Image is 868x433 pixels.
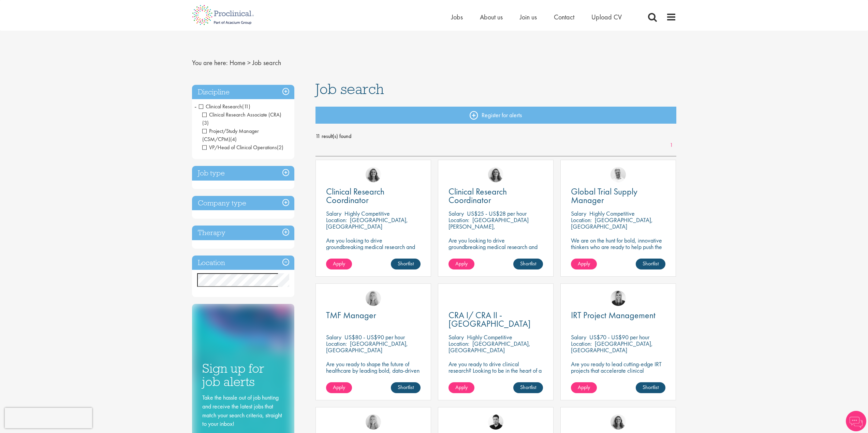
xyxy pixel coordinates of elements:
[366,291,381,306] img: Shannon Briggs
[202,144,283,151] span: VP/Head of Clinical Operations
[488,414,503,430] img: Anderson Maldonado
[610,414,626,430] a: Jackie Cerchio
[199,103,250,110] span: Clinical Research
[242,103,250,110] span: (11)
[192,166,294,181] div: Job type
[448,333,464,341] span: Salary
[202,111,281,118] span: Clinical Research Associate (CRA)
[636,382,665,393] a: Shortlist
[202,152,251,159] span: Clinical Outsourcing
[448,237,543,263] p: Are you looking to drive groundbreaking medical research and make a real impact? Join our client ...
[467,210,527,217] p: US$25 - US$28 per hour
[202,119,209,126] span: (3)
[391,382,421,393] a: Shortlist
[480,13,503,21] a: About us
[467,333,512,341] p: Highly Competitive
[277,144,283,151] span: (2)
[448,340,469,347] span: Location:
[391,259,421,269] a: Shortlist
[5,408,92,428] iframe: reCAPTCHA
[315,131,676,141] span: 11 result(s) found
[455,384,468,391] span: Apply
[571,361,665,380] p: Are you ready to lead cutting-edge IRT projects that accelerate clinical breakthroughs in biotech?
[589,333,649,341] p: US$70 - US$90 per hour
[610,167,626,182] img: Joshua Bye
[344,210,390,217] p: Highly Competitive
[578,260,590,267] span: Apply
[636,259,665,269] a: Shortlist
[202,127,259,143] span: Project/Study Manager (CSM/CPM)
[448,210,464,217] span: Salary
[666,141,676,149] a: 1
[448,216,529,237] p: [GEOGRAPHIC_DATA][PERSON_NAME], [GEOGRAPHIC_DATA]
[571,187,665,204] a: Global Trial Supply Manager
[455,260,468,267] span: Apply
[610,291,626,306] img: Janelle Jones
[366,414,381,430] a: Shannon Briggs
[571,237,665,263] p: We are on the hunt for bold, innovative thinkers who are ready to help push the boundaries of sci...
[571,340,653,354] p: [GEOGRAPHIC_DATA], [GEOGRAPHIC_DATA]
[488,167,503,182] img: Jackie Cerchio
[202,144,277,151] span: VP/Head of Clinical Operations
[448,216,469,224] span: Location:
[326,382,352,393] a: Apply
[571,216,592,224] span: Location:
[448,361,543,387] p: Are you ready to drive clinical research? Looking to be in the heart of a company where precision...
[252,58,281,67] span: Job search
[448,187,543,204] a: Clinical Research Coordinator
[571,186,637,206] span: Global Trial Supply Manager
[333,260,345,267] span: Apply
[202,152,258,159] span: Clinical Outsourcing
[326,259,352,269] a: Apply
[333,384,345,391] span: Apply
[571,382,597,393] a: Apply
[326,311,421,320] a: TMF Manager
[326,186,384,206] span: Clinical Research Coordinator
[315,107,676,124] a: Register for alerts
[326,340,347,347] span: Location:
[194,101,196,111] span: -
[571,259,597,269] a: Apply
[192,58,228,67] span: You are here:
[571,216,653,230] p: [GEOGRAPHIC_DATA], [GEOGRAPHIC_DATA]
[192,196,294,211] h3: Company type
[578,384,590,391] span: Apply
[326,187,421,204] a: Clinical Research Coordinator
[554,13,574,21] a: Contact
[571,340,592,347] span: Location:
[448,259,474,269] a: Apply
[247,58,251,67] span: >
[230,136,237,143] span: (4)
[513,382,543,393] a: Shortlist
[591,13,622,21] a: Upload CV
[571,311,665,320] a: IRT Project Management
[326,340,408,354] p: [GEOGRAPHIC_DATA], [GEOGRAPHIC_DATA]
[366,167,381,182] img: Jackie Cerchio
[315,80,384,98] span: Job search
[192,226,294,240] div: Therapy
[451,13,463,21] a: Jobs
[589,210,635,217] p: Highly Competitive
[448,340,530,354] p: [GEOGRAPHIC_DATA], [GEOGRAPHIC_DATA]
[520,13,537,21] a: Join us
[448,382,474,393] a: Apply
[513,259,543,269] a: Shortlist
[326,216,408,230] p: [GEOGRAPHIC_DATA], [GEOGRAPHIC_DATA]
[448,186,507,206] span: Clinical Research Coordinator
[192,85,294,99] h3: Discipline
[251,152,258,159] span: (2)
[571,309,656,321] span: IRT Project Management
[326,210,341,217] span: Salary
